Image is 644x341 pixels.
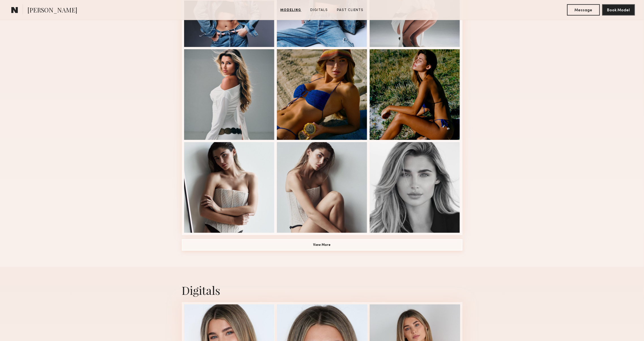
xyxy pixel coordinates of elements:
button: Message [567,4,600,16]
button: Book Model [602,4,635,16]
a: Book Model [602,7,635,12]
button: View More [182,239,462,251]
a: Modeling [278,8,304,13]
div: Digitals [182,283,462,298]
a: Past Clients [335,8,366,13]
a: Digitals [308,8,330,13]
span: [PERSON_NAME] [27,6,77,16]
